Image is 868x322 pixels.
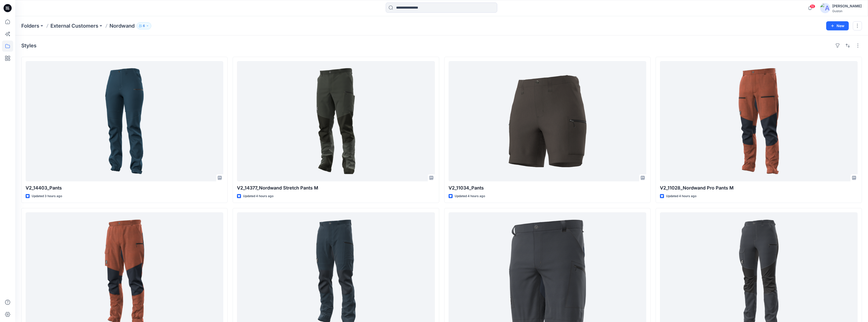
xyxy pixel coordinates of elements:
p: V2_11034_Pants [449,184,646,192]
button: 6 [137,22,151,29]
p: V2_14403_Pants [26,184,223,192]
h4: Styles [21,43,36,49]
a: Folders [21,22,39,29]
p: Updated 4 hours ago [455,194,485,199]
a: V2_11028_Nordwand Pro Pants M [660,61,858,181]
a: External Customers [50,22,98,29]
div: [PERSON_NAME] [832,3,862,9]
p: 6 [143,23,145,29]
p: Nordwand [109,22,135,29]
a: V2_11034_Pants [449,61,646,181]
p: V2_14377_Nordwand Stretch Pants M [237,184,435,192]
p: Updated 4 hours ago [243,194,273,199]
button: New [826,21,849,30]
img: avatar [820,3,830,13]
span: 10 [810,4,815,8]
a: V2_14403_Pants [26,61,223,181]
p: Updated 3 hours ago [32,194,62,199]
a: V2_14377_Nordwand Stretch Pants M [237,61,435,181]
p: V2_11028_Nordwand Pro Pants M [660,184,858,192]
div: Guston [832,9,862,13]
p: Updated 4 hours ago [666,194,696,199]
